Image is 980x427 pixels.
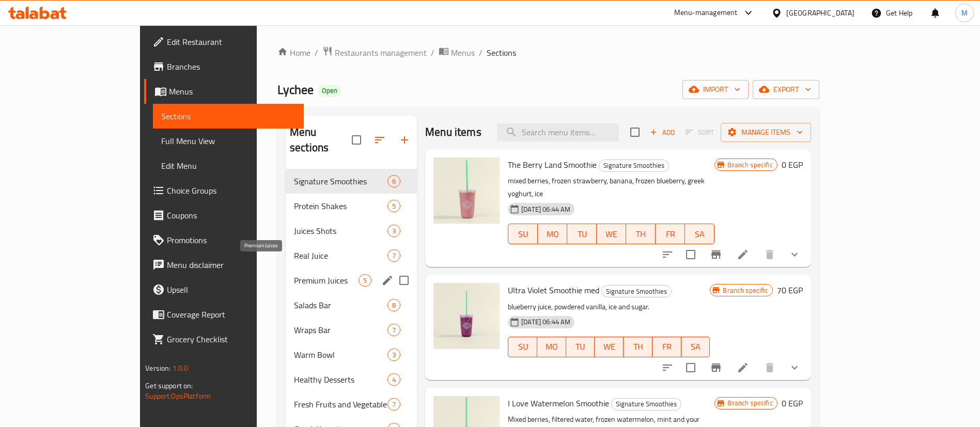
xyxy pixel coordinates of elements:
[624,121,646,143] span: Select section
[388,325,400,335] span: 7
[144,252,304,277] a: Menu disclaimer
[761,83,811,96] span: export
[290,124,352,155] h2: Menu sections
[674,7,738,19] div: Menu-management
[286,243,417,268] div: Real Juice7
[433,283,500,349] img: Ultra Violet Smoothie med
[387,299,400,311] div: items
[704,355,728,380] button: Branch-specific-item
[648,126,676,138] span: Add
[537,337,566,357] button: MO
[387,175,400,187] div: items
[782,157,803,172] h6: 0 EGP
[367,128,392,152] span: Sort sections
[388,375,400,385] span: 4
[294,274,359,287] span: Premium Juices
[570,339,591,354] span: TU
[612,398,681,410] span: Signature Smoothies
[392,128,417,152] button: Add section
[508,396,609,411] span: I Love Watermelon Smoothie
[387,249,400,262] div: items
[167,283,295,296] span: Upsell
[144,228,304,252] a: Promotions
[704,242,728,267] button: Branch-specific-item
[144,327,304,352] a: Grocery Checklist
[387,398,400,410] div: items
[723,398,776,408] span: Branch specific
[786,7,854,19] div: [GEOGRAPHIC_DATA]
[145,379,193,392] span: Get support on:
[388,400,400,409] span: 7
[729,126,803,139] span: Manage items
[294,299,387,311] span: Salads Bar
[512,339,533,354] span: SU
[487,46,516,59] span: Sections
[686,339,706,354] span: SA
[737,361,749,374] a: Edit menu item
[597,224,626,244] button: WE
[167,209,295,222] span: Coupons
[655,242,680,267] button: sort-choices
[652,337,681,357] button: FR
[425,124,481,140] h2: Menu items
[318,86,341,95] span: Open
[646,124,679,140] button: Add
[294,175,387,187] span: Signature Smoothies
[294,398,387,410] div: Fresh Fruits and Vegetables
[388,177,400,186] span: 6
[294,373,387,386] span: Healthy Desserts
[721,123,811,142] button: Manage items
[542,227,563,242] span: MO
[161,160,295,172] span: Edit Menu
[167,36,295,48] span: Edit Restaurant
[161,135,295,147] span: Full Menu View
[689,227,710,242] span: SA
[145,389,211,403] a: Support.OpsPlatform
[719,286,772,295] span: Branch specific
[660,227,681,242] span: FR
[599,160,668,171] span: Signature Smoothies
[439,46,475,59] a: Menus
[508,282,599,298] span: Ultra Violet Smoothie med
[681,337,710,357] button: SA
[144,54,304,79] a: Branches
[315,46,318,59] li: /
[601,227,622,242] span: WE
[167,60,295,73] span: Branches
[788,361,801,374] svg: Show Choices
[630,227,651,242] span: TH
[601,285,672,297] div: Signature Smoothies
[497,123,619,141] input: search
[387,225,400,237] div: items
[566,337,595,357] button: TU
[286,392,417,417] div: Fresh Fruits and Vegetables7
[167,184,295,197] span: Choice Groups
[294,200,387,212] div: Protein Shakes
[388,226,400,236] span: 3
[777,283,803,297] h6: 70 EGP
[167,259,295,271] span: Menu disclaimer
[277,46,819,59] nav: breadcrumb
[571,227,593,242] span: TU
[144,178,304,203] a: Choice Groups
[286,318,417,342] div: Wraps Bar7
[433,157,500,224] img: The Berry Land Smoothie
[286,268,417,293] div: Premium Juices5edit
[782,355,807,380] button: show more
[286,218,417,243] div: Juices Shots3
[782,396,803,410] h6: 0 EGP
[691,83,740,96] span: import
[346,129,367,151] span: Select all sections
[359,274,371,287] div: items
[611,398,681,410] div: Signature Smoothies
[595,337,624,357] button: WE
[387,349,400,361] div: items
[144,203,304,228] a: Coupons
[431,46,434,59] li: /
[144,29,304,54] a: Edit Restaurant
[387,200,400,212] div: items
[294,249,387,262] div: Real Juice
[173,361,189,375] span: 1.0.0
[388,251,400,261] span: 7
